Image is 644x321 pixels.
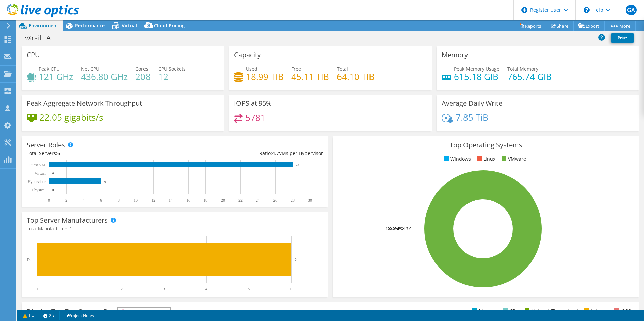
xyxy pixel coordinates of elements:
text: 5 [248,287,250,291]
span: 1 [70,225,72,232]
text: 24 [256,198,260,203]
text: 10 [134,198,138,203]
li: Linux [475,155,495,163]
span: Used [246,66,257,72]
text: 6 [100,198,102,203]
span: Free [291,66,301,72]
h4: 436.80 GHz [81,73,128,80]
li: Network Throughput [523,307,578,315]
text: 6 [104,180,106,183]
text: Hypervisor [28,179,46,184]
text: Dell [27,257,34,262]
li: CPU [502,307,519,315]
span: Cores [135,66,148,72]
h1: vXrail FA [22,34,61,42]
span: Virtual [122,22,137,29]
h3: Average Daily Write [442,100,502,107]
h3: CPU [27,51,40,59]
text: 6 [290,287,292,291]
text: 6 [295,257,297,261]
h4: 615.18 GiB [454,73,500,80]
span: CPU Sockets [158,66,186,72]
a: 1 [18,311,39,320]
text: Physical [32,188,46,192]
span: GA [626,5,637,15]
text: 18 [203,198,207,203]
h4: 208 [135,73,151,80]
text: 16 [186,198,190,203]
span: Cloud Pricing [154,22,185,29]
h3: IOPS at 95% [234,100,272,107]
a: 2 [39,311,60,320]
div: Total Servers: [27,150,175,157]
span: Net CPU [81,66,99,72]
text: 3 [163,287,165,291]
text: 0 [52,188,54,192]
div: Ratio: VMs per Hypervisor [175,150,323,157]
a: Export [573,21,605,31]
span: IOPS [118,308,170,316]
h4: 121 GHz [39,73,73,80]
span: 4.7 [272,150,279,156]
text: 4 [205,287,207,291]
span: 6 [57,150,60,156]
text: 0 [52,172,54,175]
text: 22 [238,198,243,203]
text: 26 [273,198,277,203]
h4: 5781 [245,114,265,121]
text: 2 [121,287,123,291]
tspan: ESXi 7.0 [398,226,411,231]
h4: 7.85 TiB [456,114,488,121]
text: Virtual [35,171,46,176]
h4: 64.10 TiB [337,73,375,80]
h4: 12 [158,73,186,80]
li: VMware [500,155,526,163]
text: 12 [151,198,155,203]
span: Total [337,66,348,72]
h4: 18.99 TiB [246,73,284,80]
h4: 765.74 GiB [507,73,552,80]
h3: Top Operating Systems [338,141,634,149]
li: IOPS [612,307,631,315]
span: Total Memory [507,66,538,72]
text: 20 [221,198,225,203]
li: Latency [583,307,608,315]
a: Project Notes [59,311,99,320]
span: Peak CPU [39,66,60,72]
text: 2 [65,198,67,203]
h4: 45.11 TiB [291,73,329,80]
a: More [604,21,636,31]
text: 4 [83,198,85,203]
span: Peak Memory Usage [454,66,500,72]
li: Windows [442,155,471,163]
span: Performance [75,22,105,29]
h3: Capacity [234,51,261,59]
h4: Total Manufacturers: [27,225,323,233]
h4: 22.05 gigabits/s [39,114,103,121]
text: 30 [308,198,312,203]
a: Share [546,21,574,31]
text: 28 [296,163,299,167]
a: Reports [514,21,546,31]
h3: Peak Aggregate Network Throughput [27,100,142,107]
li: Memory [471,307,497,315]
text: 14 [169,198,173,203]
text: 0 [48,198,50,203]
text: 28 [291,198,295,203]
span: Environment [29,22,58,29]
h3: Top Server Manufacturers [27,217,108,224]
text: 8 [118,198,120,203]
a: Print [611,33,634,43]
h3: Memory [442,51,468,59]
text: 0 [36,287,38,291]
text: 1 [78,287,80,291]
text: Guest VM [29,163,45,167]
svg: \n [584,7,590,13]
tspan: 100.0% [386,226,398,231]
h3: Server Roles [27,141,65,149]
